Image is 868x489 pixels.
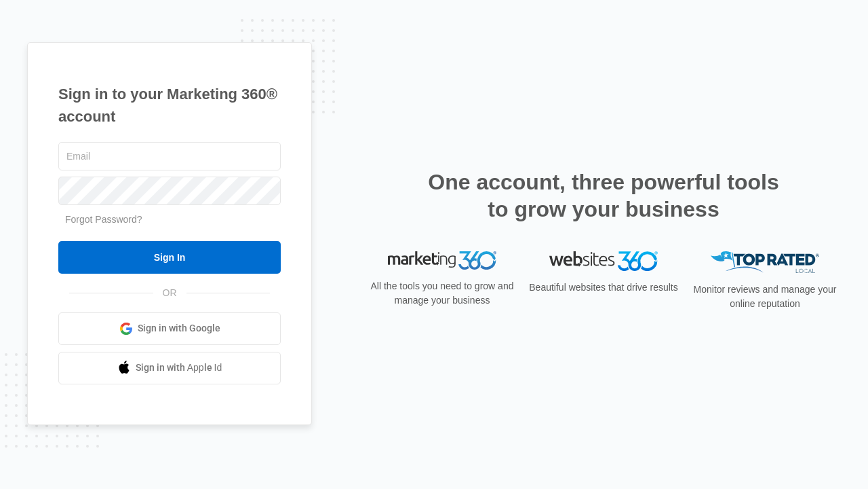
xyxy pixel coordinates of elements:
[136,361,222,375] span: Sign in with Apple Id
[58,312,281,345] a: Sign in with Google
[58,83,281,128] h1: Sign in to your Marketing 360® account
[58,352,281,384] a: Sign in with Apple Id
[153,286,186,300] span: OR
[65,214,142,225] a: Forgot Password?
[689,283,841,311] p: Monitor reviews and manage your online reputation
[138,321,220,336] span: Sign in with Google
[58,241,281,274] input: Sign In
[424,168,783,223] h2: One account, three powerful tools to grow your business
[711,251,819,274] img: Top Rated Local
[549,251,658,271] img: Websites 360
[388,251,496,270] img: Marketing 360
[528,280,679,295] p: Beautiful websites that drive results
[366,279,518,308] p: All the tools you need to grow and manage your business
[58,142,281,170] input: Email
